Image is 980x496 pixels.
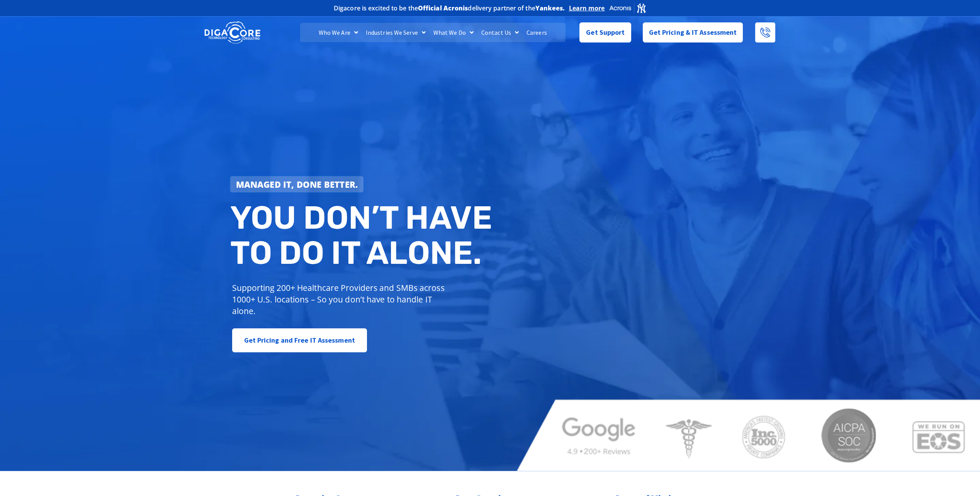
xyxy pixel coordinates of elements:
nav: Menu [300,23,565,42]
a: Contact Us [477,23,523,42]
span: Get Pricing & IT Assessment [649,25,737,40]
a: Managed IT, done better. [230,176,364,192]
a: Careers [523,23,551,42]
h2: You don’t have to do IT alone. [230,200,496,271]
b: Yankees. [535,4,565,12]
h2: Digacore is excited to be the delivery partner of the [334,5,565,11]
span: Get Support [586,25,625,40]
a: Learn more [569,4,605,12]
a: Industries We Serve [362,23,430,42]
b: Official Acronis [418,4,468,12]
a: Get Support [579,22,631,42]
img: DigaCore Technology Consulting [204,20,260,45]
a: Get Pricing & IT Assessment [643,22,743,42]
a: What We Do [430,23,477,42]
p: Supporting 200+ Healthcare Providers and SMBs across 1000+ U.S. locations – So you don’t have to ... [232,282,448,317]
span: Get Pricing and Free IT Assessment [244,333,355,348]
img: Acronis [609,2,647,14]
strong: Managed IT, done better. [236,178,358,190]
a: Get Pricing and Free IT Assessment [232,328,367,352]
a: Who We Are [315,23,362,42]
